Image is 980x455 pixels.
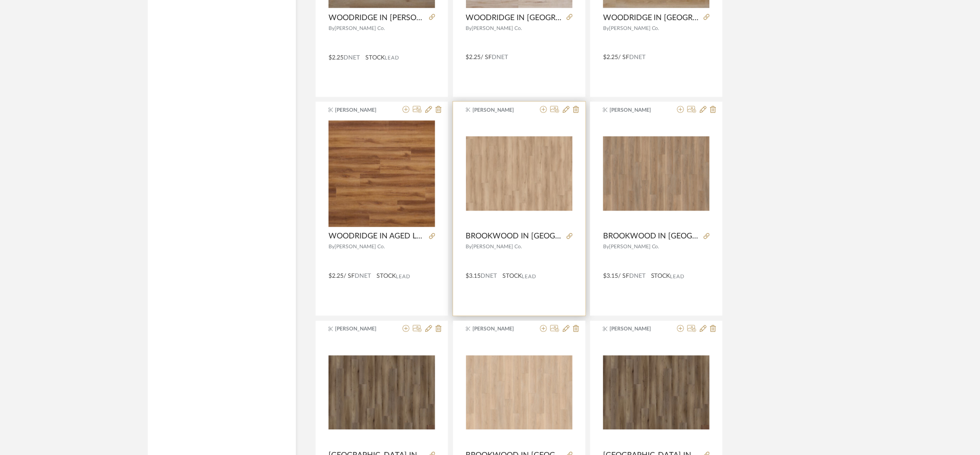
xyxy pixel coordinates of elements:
span: [PERSON_NAME] [335,325,389,333]
img: BROOKWOOD IN CAFE OLE [466,137,573,211]
span: DNET [481,274,497,280]
span: [PERSON_NAME] Co. [335,26,385,31]
span: / SF [618,274,629,280]
span: $2.25 [603,54,618,60]
span: STOCK [365,54,385,62]
span: By [603,26,609,31]
span: Lead [522,274,537,280]
span: $3.15 [466,274,481,280]
span: Lead [385,55,399,61]
span: [PERSON_NAME] Co. [335,244,385,250]
span: DNET [629,54,645,60]
span: By [329,26,335,31]
span: By [329,244,335,250]
span: $2.25 [329,55,344,61]
span: / SF [481,54,492,60]
span: DNET [355,274,371,280]
img: BROOKWOOD IN PROVENCE CREAM [466,356,573,430]
span: Lead [670,274,685,280]
span: By [466,244,472,250]
span: [PERSON_NAME] [335,107,389,114]
span: STOCK [503,272,522,281]
img: BROOKWOOD IN MALTED MILK [603,137,710,211]
span: [PERSON_NAME] Co. [472,244,523,250]
span: $2.25 [466,54,481,60]
span: [PERSON_NAME] [472,325,526,333]
span: [PERSON_NAME] Co. [609,244,660,250]
img: WOODRIDGE IN AGED LEATHER [329,121,435,227]
span: $3.15 [603,274,618,280]
span: / SF [344,274,355,280]
span: [PERSON_NAME] [610,107,664,114]
span: [PERSON_NAME] [472,107,526,114]
span: By [466,26,472,31]
span: DNET [492,54,508,60]
span: WOODRIDGE IN [GEOGRAPHIC_DATA] [466,13,563,23]
span: By [603,244,609,250]
span: WOODRIDGE IN AGED LEATHER [329,232,426,241]
img: BROOKWOOD IN CREEKSIDE [329,356,435,430]
span: BROOKWOOD IN [GEOGRAPHIC_DATA] MILK [603,232,700,241]
span: BROOKWOOD IN [GEOGRAPHIC_DATA] [466,232,563,241]
span: Lead [396,274,410,280]
span: STOCK [376,272,396,281]
span: DNET [344,55,360,61]
span: STOCK [651,272,670,281]
span: [PERSON_NAME] Co. [472,26,523,31]
span: WOODRIDGE IN [GEOGRAPHIC_DATA] TOFFEE [603,13,700,23]
span: $2.25 [329,274,344,280]
span: DNET [629,274,645,280]
span: / SF [618,54,629,60]
img: BROOKWOOD IN DAKOTA WOODS [603,356,710,430]
span: WOODRIDGE IN [PERSON_NAME] CHOCOLATE [329,13,426,23]
span: [PERSON_NAME] [610,325,664,333]
span: [PERSON_NAME] Co. [609,26,660,31]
